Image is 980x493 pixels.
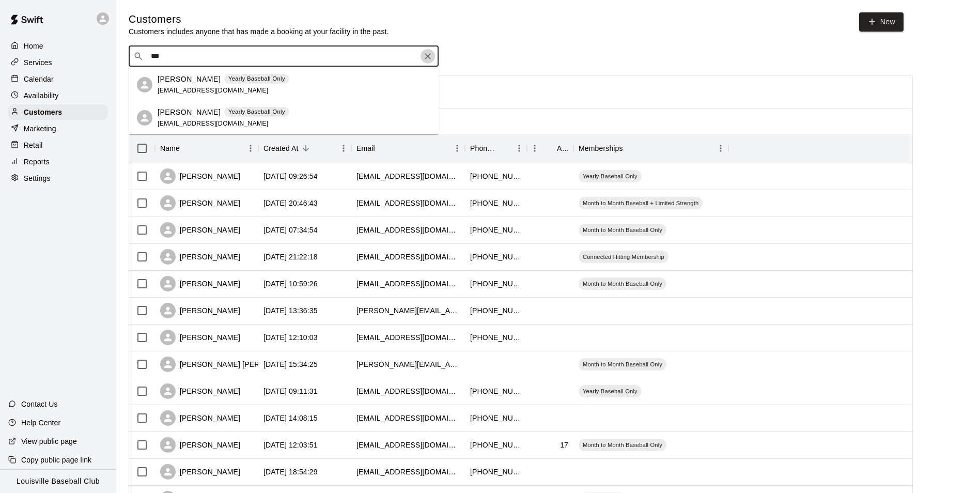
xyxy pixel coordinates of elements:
button: Clear [421,49,435,64]
div: [PERSON_NAME] [160,410,240,426]
div: [PERSON_NAME] [160,464,240,480]
div: [PERSON_NAME] [160,437,240,453]
a: Settings [8,171,108,186]
button: Sort [623,141,637,156]
p: Copy public page link [21,455,91,465]
span: Month to Month Baseball Only [579,360,666,368]
div: 2025-09-10 09:26:54 [263,171,318,181]
div: +15027085977 [470,440,522,450]
button: Menu [336,141,351,156]
div: merlehenry@bbtel.com [356,279,460,289]
div: Age [557,134,568,163]
p: Availability [24,90,59,101]
a: Customers [8,104,108,120]
p: [PERSON_NAME] [158,74,221,85]
a: Services [8,55,108,70]
div: 2025-09-04 21:22:18 [263,252,318,262]
a: Availability [8,88,108,103]
div: 2025-08-22 18:54:29 [263,467,318,477]
button: Menu [243,141,258,156]
div: Age [527,134,573,163]
p: Contact Us [21,399,58,409]
button: Menu [527,141,542,156]
div: +15026437983 [470,332,522,343]
div: Name [160,134,180,163]
span: Month to Month Baseball Only [579,441,666,449]
div: +15028364677 [470,413,522,423]
p: Settings [24,173,51,183]
div: Month to Month Baseball Only [579,224,666,236]
span: Month to Month Baseball + Limited Strength [579,199,703,207]
div: 2025-09-01 10:59:26 [263,279,318,289]
p: Customers includes anyone that has made a booking at your facility in the past. [129,26,389,37]
div: 2025-08-24 14:08:15 [263,413,318,423]
h5: Customers [129,12,389,26]
span: Yearly Baseball Only [579,172,642,180]
p: Reports [24,157,50,167]
p: Marketing [24,124,56,134]
div: Calendar [8,71,108,87]
button: Sort [180,141,194,156]
p: Retail [24,140,43,150]
div: Email [356,134,375,163]
p: Yearly Baseball Only [228,74,285,83]
span: [EMAIL_ADDRESS][DOMAIN_NAME] [158,120,269,127]
div: Created At [263,134,299,163]
div: +15026395526 [470,198,522,208]
div: 2025-08-26 12:10:03 [263,332,318,343]
span: Connected Hitting Membership [579,253,668,261]
p: Services [24,57,52,68]
div: deynese@gmail.com [356,252,460,262]
div: Retail [8,137,108,153]
div: [PERSON_NAME] [160,383,240,399]
div: Yearly Baseball Only [579,385,642,397]
div: [PERSON_NAME] [160,303,240,318]
div: acguldenschuh@gmail.com [356,386,460,396]
div: Email [351,134,465,163]
button: Sort [497,141,511,156]
span: [EMAIL_ADDRESS][DOMAIN_NAME] [158,87,269,94]
div: +15024457682 [470,225,522,235]
div: [PERSON_NAME] [160,222,240,238]
button: Sort [375,141,390,156]
a: Marketing [8,121,108,136]
button: Menu [713,141,728,156]
div: +12704013709 [470,305,522,316]
p: Help Center [21,418,60,428]
div: Month to Month Baseball Only [579,358,666,371]
div: seth.breitner@gmail.com [356,305,460,316]
div: David Sekulski [137,77,152,93]
div: 2025-08-23 12:03:51 [263,440,318,450]
div: +18083521750 [470,171,522,181]
div: Phone Number [465,134,527,163]
div: Name [155,134,258,163]
p: [PERSON_NAME] [158,107,221,118]
div: Noah Sekulski [137,110,152,126]
div: Connected Hitting Membership [579,251,668,263]
div: Month to Month Baseball + Limited Strength [579,197,703,209]
a: Home [8,38,108,54]
div: [PERSON_NAME] [160,195,240,211]
div: Memberships [573,134,728,163]
div: Month to Month Baseball Only [579,439,666,451]
div: Created At [258,134,351,163]
p: Calendar [24,74,54,84]
a: Reports [8,154,108,170]
p: Home [24,41,43,51]
div: brianna.probus23@gmail.com [356,467,460,477]
div: nettm26@stxtigers.com [356,440,460,450]
span: Yearly Baseball Only [579,387,642,395]
div: mwagner@wagnerelectric.com [356,198,460,208]
button: Sort [299,141,313,156]
div: [PERSON_NAME] [160,276,240,291]
div: 17 [560,440,568,450]
div: Memberships [579,134,623,163]
a: New [859,12,904,32]
div: 2025-08-25 15:34:25 [263,359,318,369]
